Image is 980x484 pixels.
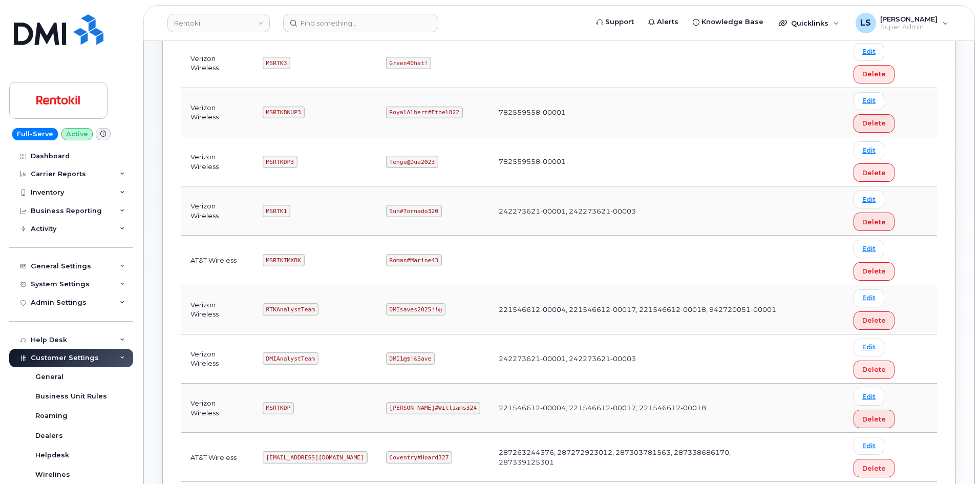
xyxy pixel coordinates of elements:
[181,285,253,334] td: Verizon Wireless
[848,13,955,33] div: Luke Schroeder
[854,410,894,428] button: Delete
[489,334,787,384] td: 242273621-00001, 242273621-00003
[181,384,253,433] td: Verizon Wireless
[854,191,884,208] a: Edit
[263,303,318,315] code: RTKAnalystTeam
[862,168,886,178] span: Delete
[489,433,787,482] td: 287263244376, 287272923012, 287303781563, 287338686170, 287339125301
[386,57,432,69] code: Green40hat!
[854,361,894,379] button: Delete
[489,384,787,433] td: 221546612-00004, 221546612-00017, 221546612-00018
[860,17,871,29] span: LS
[854,262,894,281] button: Delete
[181,236,253,285] td: AT&T Wireless
[880,23,938,31] span: Super Admin
[854,240,884,258] a: Edit
[263,57,290,69] code: MSRTK3
[263,205,290,217] code: MSRTK1
[181,186,253,236] td: Verizon Wireless
[489,137,787,186] td: 782559558-00001
[854,92,884,110] a: Edit
[854,163,894,182] button: Delete
[862,414,886,424] span: Delete
[181,88,253,137] td: Verizon Wireless
[605,17,634,27] span: Support
[386,303,445,315] code: DMIsaves2025!!@
[854,459,894,477] button: Delete
[862,118,886,128] span: Delete
[862,365,886,374] span: Delete
[854,65,894,83] button: Delete
[181,39,253,88] td: Verizon Wireless
[263,156,297,168] code: MSRTKDP3
[862,69,886,79] span: Delete
[854,388,884,406] a: Edit
[386,156,438,168] code: Tengu@Dua2023
[263,107,305,119] code: MSRTKBKUP3
[791,19,828,27] span: Quicklinks
[263,352,318,365] code: DMIAnalystTeam
[489,186,787,236] td: 242273621-00001, 242273621-00003
[181,433,253,482] td: AT&T Wireless
[386,254,442,266] code: Roman#Marine43
[589,12,641,32] a: Support
[772,13,846,33] div: Quicklinks
[854,43,884,61] a: Edit
[386,107,463,119] code: RoyalAlbert#Ethel822
[386,352,435,365] code: DMI1@$!&Save
[263,402,294,414] code: MSRTKDP
[263,451,368,464] code: [EMAIL_ADDRESS][DOMAIN_NAME]
[181,334,253,384] td: Verizon Wireless
[854,289,884,307] a: Edit
[386,205,442,217] code: Sun#Tornado320
[862,266,886,276] span: Delete
[657,17,678,27] span: Alerts
[862,315,886,325] span: Delete
[854,311,894,330] button: Delete
[854,114,894,133] button: Delete
[263,254,305,266] code: MSRTKTMXBK
[854,437,884,455] a: Edit
[880,15,938,23] span: [PERSON_NAME]
[386,451,453,464] code: Coventry#Hoard327
[386,402,480,414] code: [PERSON_NAME]#Williams324
[167,14,270,32] a: Rentokil
[862,464,886,473] span: Delete
[701,17,763,27] span: Knowledge Base
[854,339,884,356] a: Edit
[686,12,771,32] a: Knowledge Base
[862,217,886,227] span: Delete
[854,141,884,159] a: Edit
[641,12,686,32] a: Alerts
[283,14,438,32] input: Find something...
[489,285,787,334] td: 221546612-00004, 221546612-00017, 221546612-00018, 942720051-00001
[854,213,894,231] button: Delete
[181,137,253,186] td: Verizon Wireless
[489,88,787,137] td: 782559558-00001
